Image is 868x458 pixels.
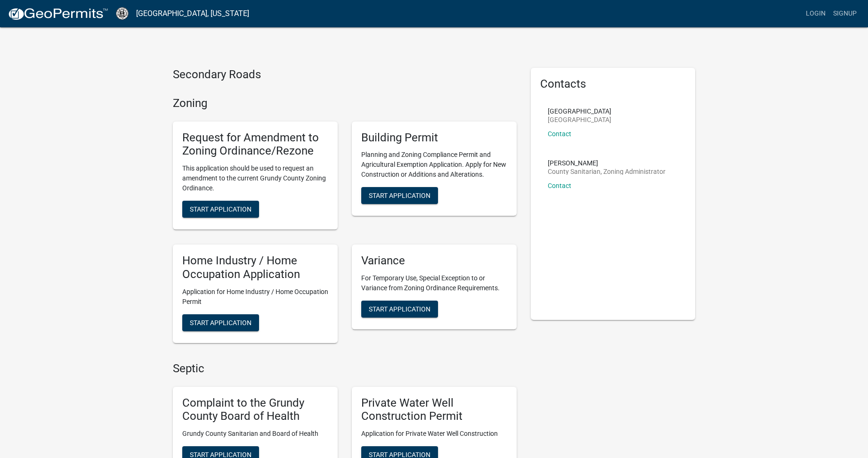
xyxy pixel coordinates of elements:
span: Start Application [190,319,251,326]
h4: Secondary Roads [173,68,517,82]
button: Start Application [182,201,259,218]
p: This application should be used to request an amendment to the current Grundy County Zoning Ordin... [182,164,328,193]
p: County Sanitarian, Zoning Administrator [548,168,665,175]
a: Contact [548,182,571,189]
p: [GEOGRAPHIC_DATA] [548,108,611,114]
p: Application for Home Industry / Home Occupation Permit [182,287,328,307]
h5: Building Permit [361,131,507,145]
button: Start Application [182,314,259,331]
h5: Complaint to the Grundy County Board of Health [182,396,328,424]
p: Planning and Zoning Compliance Permit and Agricultural Exemption Application. Apply for New Const... [361,150,507,180]
span: Start Application [369,305,430,312]
h5: Private Water Well Construction Permit [361,396,507,424]
h5: Home Industry / Home Occupation Application [182,254,328,281]
a: Signup [829,5,860,23]
h5: Variance [361,254,507,268]
h5: Request for Amendment to Zoning Ordinance/Rezone [182,131,328,158]
p: [GEOGRAPHIC_DATA] [548,116,611,123]
button: Start Application [361,187,438,204]
h5: Contacts [540,77,686,91]
p: Grundy County Sanitarian and Board of Health [182,429,328,439]
a: Login [802,5,829,23]
a: [GEOGRAPHIC_DATA], [US_STATE] [136,6,249,22]
a: Contact [548,130,571,138]
p: Application for Private Water Well Construction [361,429,507,439]
button: Start Application [361,301,438,318]
h4: Zoning [173,97,517,110]
p: For Temporary Use, Special Exception to or Variance from Zoning Ordinance Requirements. [361,273,507,293]
span: Start Application [190,205,251,213]
img: Grundy County, Iowa [116,7,129,20]
h4: Septic [173,362,517,376]
span: Start Application [369,192,430,199]
p: [PERSON_NAME] [548,160,665,166]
